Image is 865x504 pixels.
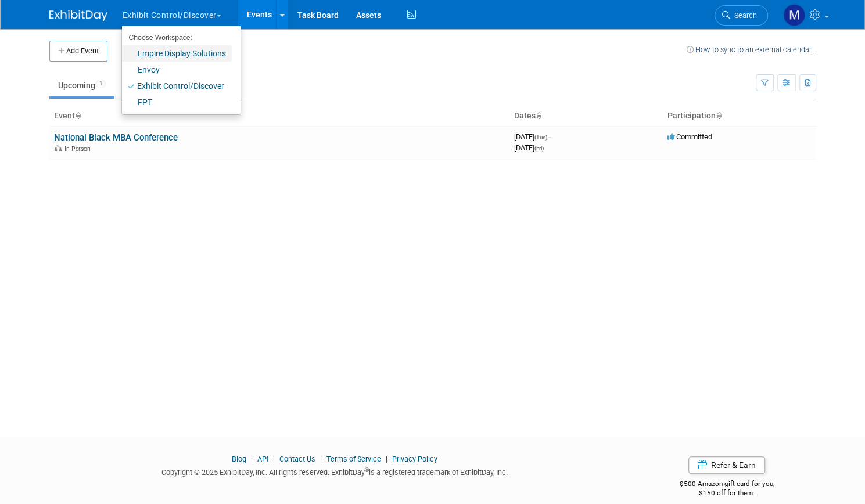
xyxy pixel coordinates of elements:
span: [DATE] [514,143,544,152]
a: Sort by Event Name [75,111,81,120]
a: Privacy Policy [392,455,437,463]
span: (Fri) [534,145,544,152]
th: Dates [509,106,663,126]
a: Search [715,5,768,26]
a: Terms of Service [326,455,381,463]
span: [DATE] [514,132,551,141]
img: Matt h [783,4,805,26]
span: In-Person [64,145,94,153]
div: Copyright © 2025 ExhibitDay, Inc. All rights reserved. ExhibitDay is a registered trademark of Ex... [49,465,620,478]
img: In-Person Event [55,145,62,151]
a: Past14 [117,74,164,96]
sup: ® [365,467,369,473]
a: Empire Display Solutions [122,45,232,62]
span: 1 [96,80,106,88]
th: Event [49,106,509,126]
div: $150 off for them. [637,488,816,498]
img: ExhibitDay [49,10,107,21]
span: (Tue) [534,134,547,141]
span: | [317,455,325,463]
a: Blog [232,455,246,463]
span: Committed [667,132,712,141]
a: Upcoming1 [49,74,114,96]
a: Sort by Start Date [536,111,541,120]
span: | [248,455,256,463]
a: API [257,455,268,463]
a: Envoy [122,62,232,78]
a: Contact Us [279,455,315,463]
th: Participation [663,106,816,126]
a: FPT [122,94,232,110]
a: Exhibit Control/Discover [122,78,232,94]
div: $500 Amazon gift card for you, [637,471,816,498]
span: | [270,455,278,463]
a: Sort by Participation Type [716,111,722,120]
button: Add Event [49,41,107,62]
span: | [383,455,390,463]
a: National Black MBA Conference [54,132,178,143]
a: How to sync to an external calendar... [687,45,816,54]
li: Choose Workspace: [122,30,232,45]
span: Search [730,11,757,20]
a: Refer & Earn [688,456,765,474]
span: - [549,132,551,141]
